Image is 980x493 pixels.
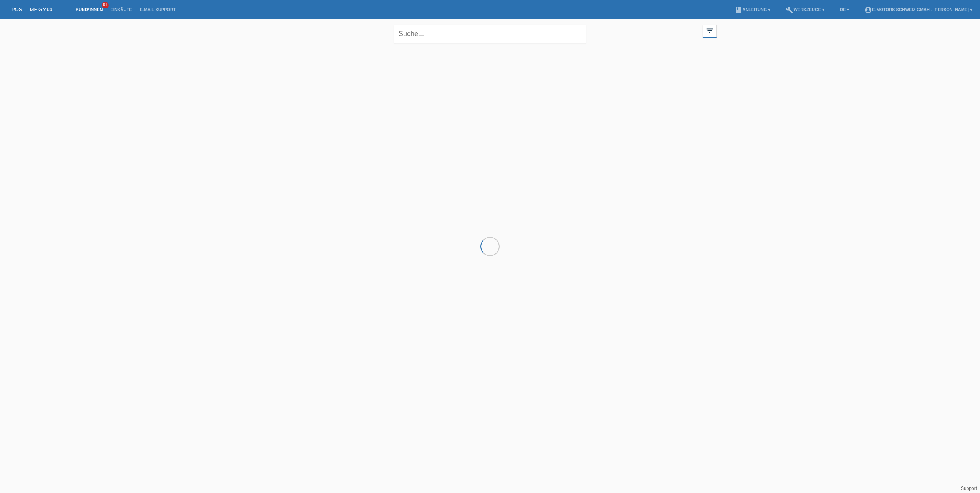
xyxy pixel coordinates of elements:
[731,7,774,12] a: bookAnleitung ▾
[12,7,52,12] a: POS — MF Group
[782,7,828,12] a: buildWerkzeuge ▾
[136,7,180,12] a: E-Mail Support
[836,7,853,12] a: DE ▾
[786,6,793,14] i: build
[705,26,714,35] i: filter_list
[72,7,106,12] a: Kund*innen
[394,25,586,43] input: Suche...
[961,486,977,491] a: Support
[864,6,872,14] i: account_circle
[861,7,976,12] a: account_circleE-Motors Schweiz GmbH - [PERSON_NAME] ▾
[102,2,109,8] span: 61
[735,6,742,14] i: book
[106,7,136,12] a: Einkäufe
